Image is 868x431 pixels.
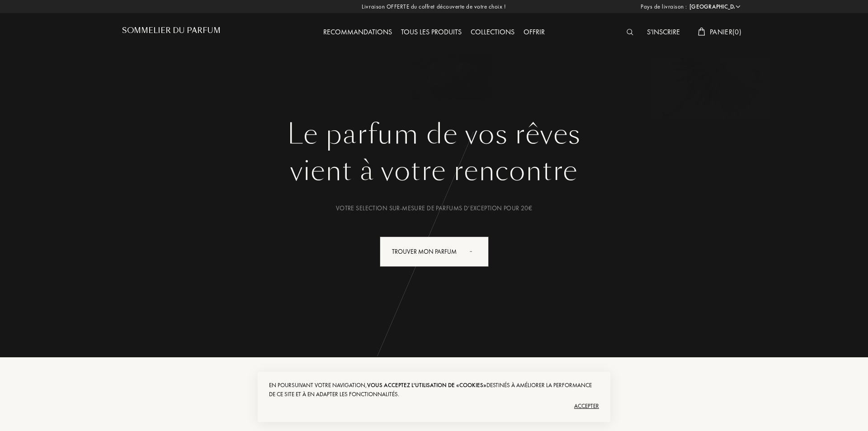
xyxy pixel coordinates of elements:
[269,381,599,399] div: En poursuivant votre navigation, destinés à améliorer la performance de ce site et à en adapter l...
[467,242,485,260] div: animation
[466,27,519,37] a: Collections
[129,118,739,151] h1: Le parfum de vos rêves
[466,27,519,38] div: Collections
[396,27,466,37] a: Tous les produits
[642,27,684,37] a: S'inscrire
[373,237,495,267] a: Trouver mon parfumanimation
[641,2,687,11] span: Pays de livraison :
[122,26,221,38] a: Sommelier du Parfum
[380,237,489,267] div: Trouver mon parfum
[122,26,221,35] h1: Sommelier du Parfum
[129,151,739,191] div: vient à votre rencontre
[396,27,466,38] div: Tous les produits
[269,399,599,413] div: Accepter
[627,29,633,35] img: search_icn_white.svg
[367,381,486,389] span: vous acceptez l'utilisation de «cookies»
[519,27,549,38] div: Offrir
[519,27,549,37] a: Offrir
[129,204,739,213] div: Votre selection sur-mesure de parfums d’exception pour 20€
[710,27,741,37] span: Panier ( 0 )
[698,28,705,36] img: cart_white.svg
[319,27,396,37] a: Recommandations
[642,27,684,38] div: S'inscrire
[319,27,396,38] div: Recommandations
